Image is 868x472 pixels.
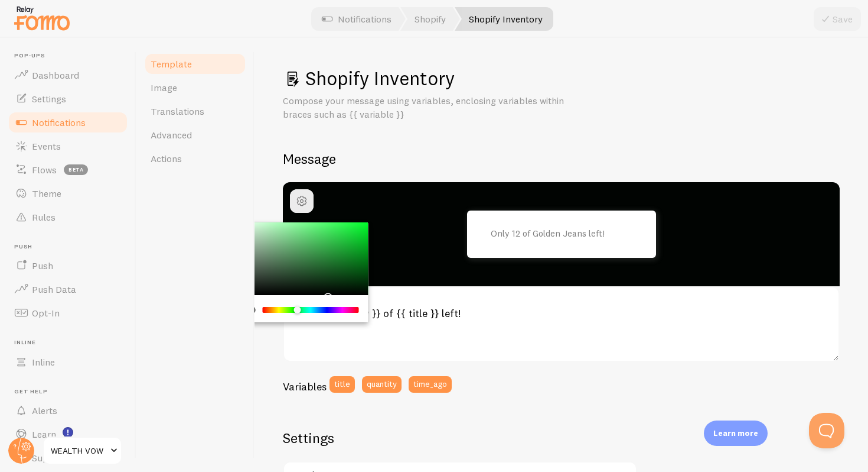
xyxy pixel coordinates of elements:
[143,123,247,147] a: Advanced
[32,69,79,81] span: Dashboard
[7,350,129,374] a: Inline
[43,437,122,465] a: WEALTH VOW
[7,254,129,277] a: Push
[32,260,53,271] span: Push
[143,99,247,123] a: Translations
[704,421,768,446] div: Learn more
[32,356,55,368] span: Inline
[14,388,129,396] span: Get Help
[7,158,129,182] a: Flows beta
[409,376,452,393] button: time_ago
[713,428,758,439] p: Learn more
[7,182,129,205] a: Theme
[7,87,129,111] a: Settings
[362,376,402,393] button: quantity
[51,444,107,458] span: WEALTH VOW
[283,94,566,121] p: Compose your message using variables, enclosing variables within braces such as {{ variable }}
[151,58,192,70] span: Template
[7,399,129,422] a: Alerts
[12,3,71,33] img: fomo-relay-logo-orange.svg
[32,283,76,295] span: Push Data
[14,339,129,347] span: Inline
[7,63,129,87] a: Dashboard
[143,76,247,99] a: Image
[63,427,73,438] svg: <p>Watch New Feature Tutorials!</p>
[32,164,57,176] span: Flows
[32,140,61,152] span: Events
[283,66,840,90] h1: Shopify Inventory
[32,187,61,199] span: Theme
[7,134,129,158] a: Events
[64,164,88,175] span: beta
[7,422,129,446] a: Learn
[491,229,609,239] p: Only 12 of Golden Jeans left!
[283,150,840,168] h2: Message
[283,286,840,306] label: Notification Message
[143,147,247,170] a: Actions
[809,413,844,448] iframe: Help Scout Beacon - Open
[151,153,182,164] span: Actions
[32,428,56,440] span: Learn
[14,243,129,251] span: Push
[143,52,247,76] a: Template
[283,380,327,393] h3: Variables
[32,117,86,128] span: Notifications
[32,307,60,319] span: Opt-In
[7,277,129,301] a: Push Data
[151,105,204,117] span: Translations
[7,205,129,229] a: Rules
[151,82,177,93] span: Image
[329,376,355,393] button: title
[283,429,637,447] h2: Settings
[151,129,192,141] span: Advanced
[32,211,56,223] span: Rules
[7,301,129,325] a: Opt-In
[236,222,368,323] div: Chrome color picker
[32,405,57,416] span: Alerts
[14,52,129,60] span: Pop-ups
[7,111,129,134] a: Notifications
[32,93,66,105] span: Settings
